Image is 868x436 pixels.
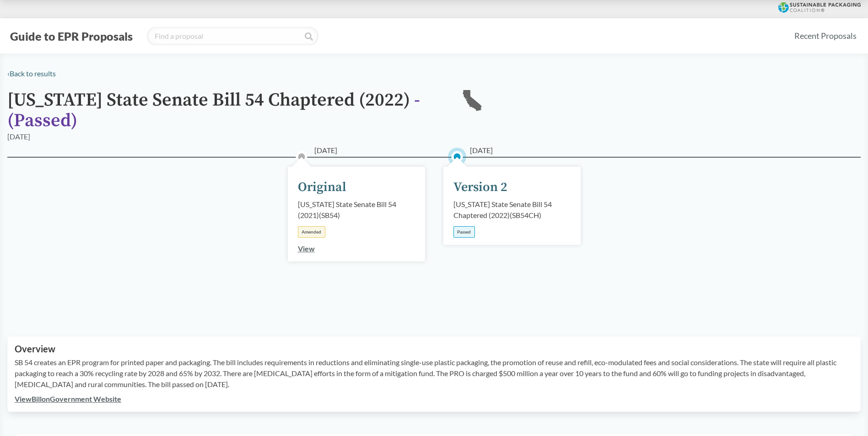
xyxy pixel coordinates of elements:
div: [US_STATE] State Senate Bill 54 (2021) ( SB54 ) [298,199,415,221]
h1: [US_STATE] State Senate Bill 54 Chaptered (2022) [7,90,447,131]
span: - ( Passed ) [7,89,420,132]
div: Version 2 [453,178,507,197]
a: ViewBillonGovernment Website [15,394,121,403]
div: [DATE] [7,131,30,142]
a: View [298,244,315,253]
p: SB 54 creates an EPR program for printed paper and packaging. The bill includes requirements in r... [15,357,853,390]
div: Original [298,178,346,197]
span: [DATE] [314,145,337,156]
button: Guide to EPR Proposals [7,29,135,43]
span: [DATE] [470,145,493,156]
input: Find a proposal [147,27,318,45]
div: Amended [298,226,325,238]
a: ‹Back to results [7,69,56,78]
div: Passed [453,226,475,238]
a: Recent Proposals [790,26,861,46]
div: [US_STATE] State Senate Bill 54 Chaptered (2022) ( SB54CH ) [453,199,571,221]
h2: Overview [15,344,853,354]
